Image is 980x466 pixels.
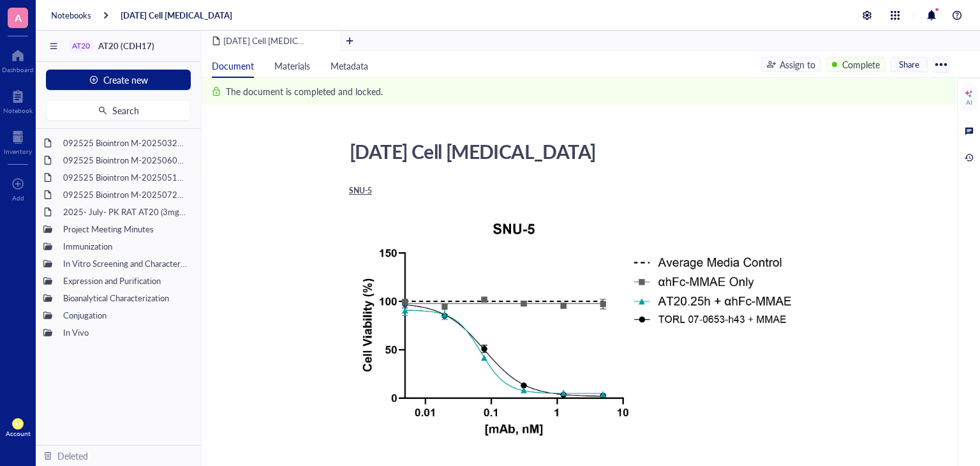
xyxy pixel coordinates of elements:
span: SNU-5 [349,185,372,196]
div: AI [966,98,972,106]
div: Project Meeting Minutes [57,220,193,238]
span: AT20 (CDH17) [98,40,154,52]
a: Notebooks [51,10,91,21]
span: A [15,10,22,26]
div: Account [6,430,31,437]
a: Notebook [3,86,33,114]
div: AT20 [72,41,90,50]
div: 092525 Biointron M-202507251786 [57,186,193,204]
span: Share [899,59,919,70]
div: 092525 Biointron M-202503292242 [57,134,193,152]
a: Dashboard [2,45,34,73]
div: Complete [842,57,880,71]
span: Create new [103,75,148,85]
div: Inventory [4,147,32,155]
span: Search [112,105,139,116]
span: AR [15,421,21,426]
div: 092525 Biointron M-202505111492 [57,169,193,186]
button: Share [891,57,928,72]
div: Add [12,194,24,202]
div: In Vitro Screening and Characterization [57,255,193,273]
div: Conjugation [57,306,193,324]
div: Deleted [57,449,88,463]
div: Assign to [780,57,815,71]
a: [DATE] Cell [MEDICAL_DATA] [121,10,232,21]
span: Materials [274,59,310,72]
button: Create new [46,70,191,90]
div: 092525 Biointron M-202506072304 [57,151,193,169]
div: Dashboard [2,66,34,73]
div: The document is completed and locked. [226,84,383,98]
div: Bioanalytical Characterization [57,289,193,307]
div: 2025- July- PK RAT AT20 (3mg/kg; 6mg/kg & 9mg/kg) [57,203,193,221]
div: Notebook [3,107,33,114]
span: Metadata [330,59,368,72]
div: [DATE] Cell [MEDICAL_DATA] [344,135,798,167]
span: Document [212,59,254,72]
div: Immunization [57,237,193,255]
div: In Vivo [57,324,193,342]
img: genemod-experiment-image [349,209,803,447]
button: Search [46,100,191,121]
a: Inventory [4,127,32,155]
div: Expression and Purification [57,272,193,290]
